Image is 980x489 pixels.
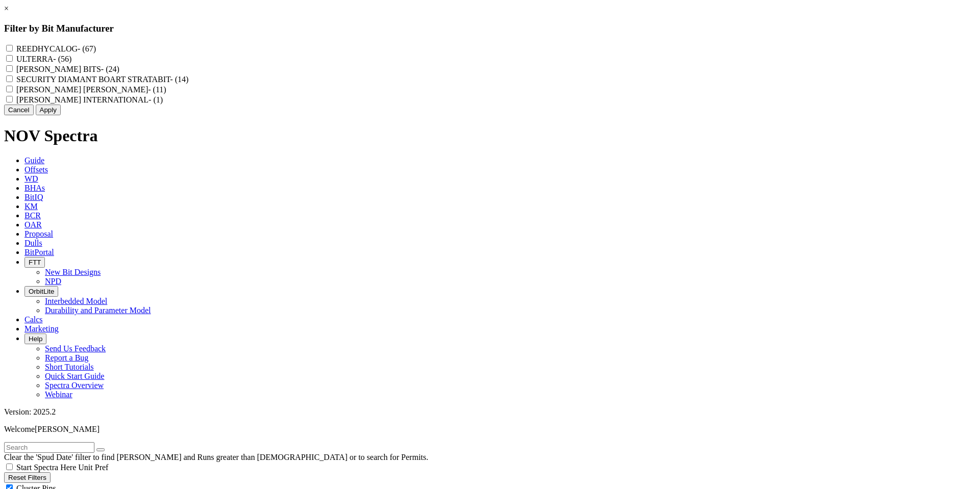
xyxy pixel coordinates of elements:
[53,55,71,63] span: - (56)
[29,288,54,295] span: OrbitLite
[24,315,43,324] span: Calcs
[24,211,41,220] span: BCR
[24,229,53,238] span: Proposal
[45,306,151,315] a: Durability and Parameter Model
[16,95,163,104] label: [PERSON_NAME] INTERNATIONAL
[16,85,166,94] label: [PERSON_NAME] [PERSON_NAME]
[24,248,54,256] span: BitPortal
[4,453,428,461] span: Clear the 'Spud Date' filter to find [PERSON_NAME] and Runs greater than [DEMOGRAPHIC_DATA] or to...
[45,277,61,286] a: NPD
[24,174,38,183] span: WD
[16,44,96,53] label: REEDHYCALOG
[36,105,61,115] button: Apply
[45,344,106,353] a: Send Us Feedback
[4,105,34,115] button: Cancel
[4,126,976,145] h1: NOV Spectra
[24,193,43,201] span: BitIQ
[45,268,101,276] a: New Bit Designs
[24,239,42,247] span: Dulls
[149,95,163,104] span: - (1)
[24,202,38,211] span: KM
[16,463,76,472] span: Start Spectra Here
[45,297,107,305] a: Interbedded Model
[101,65,119,73] span: - (24)
[29,335,42,343] span: Help
[24,184,45,192] span: BHAs
[78,463,108,472] span: Unit Pref
[16,65,119,73] label: [PERSON_NAME] BITS
[4,407,976,417] div: Version: 2025.2
[35,425,100,433] span: [PERSON_NAME]
[78,44,96,53] span: - (67)
[16,75,188,84] label: SECURITY DIAMANT BOART STRATABIT
[45,353,88,362] a: Report a Bug
[4,4,9,13] a: ×
[29,259,41,266] span: FTT
[4,23,976,34] h3: Filter by Bit Manufacturer
[45,372,104,380] a: Quick Start Guide
[24,220,42,229] span: OAR
[16,55,71,63] label: ULTERRA
[24,165,48,174] span: Offsets
[4,442,94,453] input: Search
[170,75,188,84] span: - (14)
[4,425,976,434] p: Welcome
[148,85,166,94] span: - (11)
[45,381,104,390] a: Spectra Overview
[45,363,94,371] a: Short Tutorials
[45,390,72,399] a: Webinar
[24,324,59,333] span: Marketing
[24,156,44,165] span: Guide
[4,472,51,483] button: Reset Filters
